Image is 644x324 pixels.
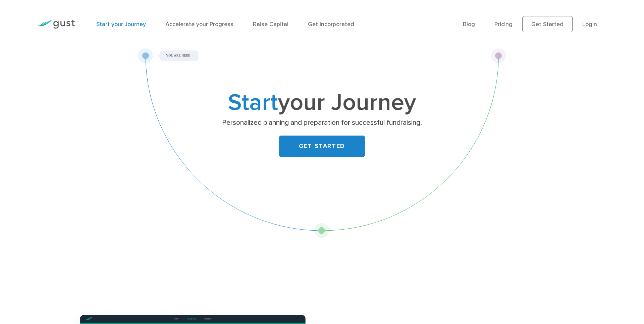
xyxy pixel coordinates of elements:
[190,92,454,113] h1: your Journey
[165,21,233,28] a: Accelerate your Progress
[37,20,75,29] img: Gust Logo
[192,118,452,128] p: Personalized planning and preparation for successful fundraising.
[228,88,278,116] span: Start
[308,21,354,28] a: Get Incorporated
[494,21,513,28] a: Pricing
[96,21,146,28] a: Start your Journey
[522,16,573,32] a: Get Started
[253,21,288,28] a: Raise Capital
[463,21,475,28] a: Blog
[582,21,597,28] a: Login
[279,136,365,157] a: GET STARTED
